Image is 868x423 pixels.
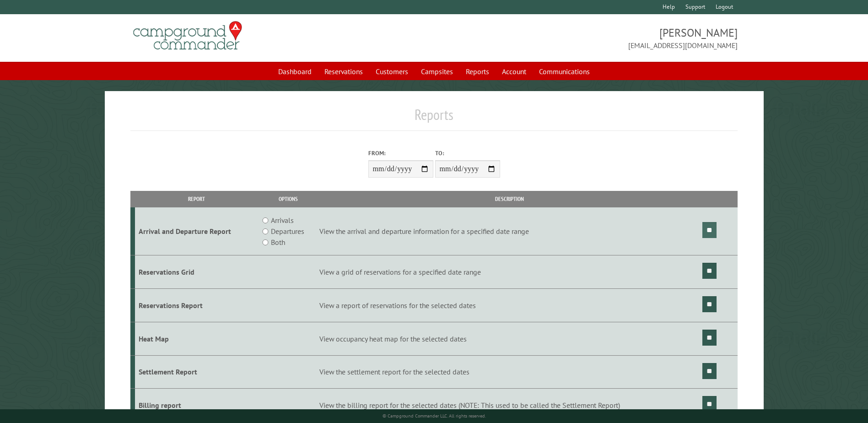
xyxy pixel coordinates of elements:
[318,322,701,355] td: View occupancy heat map for the selected dates
[135,255,258,289] td: Reservations Grid
[534,63,595,80] a: Communications
[496,63,532,80] a: Account
[435,149,500,157] label: To:
[318,389,701,422] td: View the billing report for the selected dates (NOTE: This used to be called the Settlement Report)
[319,63,368,80] a: Reservations
[135,288,258,322] td: Reservations Report
[271,237,285,248] label: Both
[434,25,738,51] span: [PERSON_NAME] [EMAIL_ADDRESS][DOMAIN_NAME]
[135,355,258,389] td: Settlement Report
[135,322,258,355] td: Heat Map
[258,191,318,207] th: Options
[135,389,258,422] td: Billing report
[130,18,245,54] img: Campground Commander
[135,191,258,207] th: Report
[130,106,737,131] h1: Reports
[271,226,304,237] label: Departures
[368,149,433,157] label: From:
[460,63,495,80] a: Reports
[383,413,486,419] small: © Campground Commander LLC. All rights reserved.
[318,288,701,322] td: View a report of reservations for the selected dates
[271,215,294,226] label: Arrivals
[135,207,258,255] td: Arrival and Departure Report
[318,207,701,255] td: View the arrival and departure information for a specified date range
[415,63,458,80] a: Campsites
[273,63,317,80] a: Dashboard
[318,191,701,207] th: Description
[318,355,701,389] td: View the settlement report for the selected dates
[318,255,701,289] td: View a grid of reservations for a specified date range
[370,63,414,80] a: Customers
